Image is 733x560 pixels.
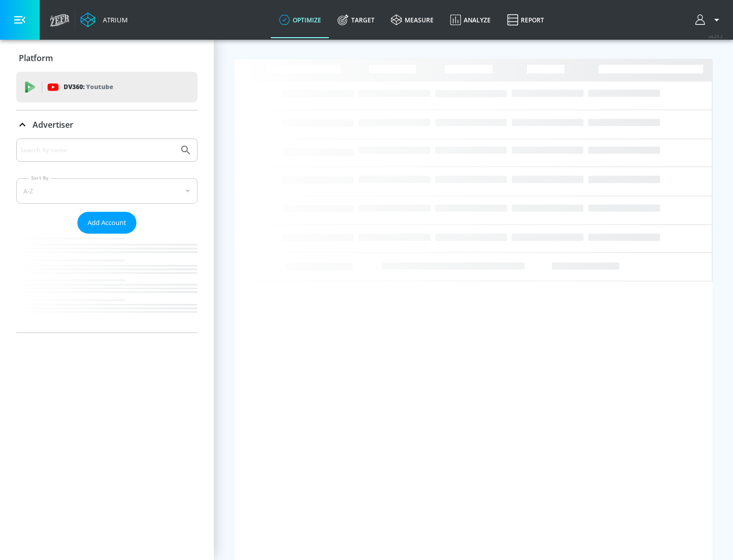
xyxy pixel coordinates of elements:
div: Atrium [99,15,128,24]
span: Add Account [88,217,126,229]
nav: list of Advertiser [16,234,198,332]
a: Analyze [442,2,499,38]
a: optimize [271,2,329,38]
a: Report [499,2,552,38]
p: Youtube [86,81,113,92]
div: A-Z [16,178,198,204]
label: Sort By [29,175,51,181]
a: measure [383,2,442,38]
div: Advertiser [16,138,198,332]
p: Advertiser [33,119,73,130]
div: DV360: Youtube [16,72,198,102]
div: Platform [16,44,198,72]
a: Target [329,2,383,38]
div: Advertiser [16,110,198,139]
a: Atrium [80,12,128,27]
span: v 4.25.2 [709,34,723,39]
button: Add Account [77,212,136,234]
input: Search by name [20,144,175,157]
p: Platform [19,52,53,64]
p: DV360: [64,81,113,93]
